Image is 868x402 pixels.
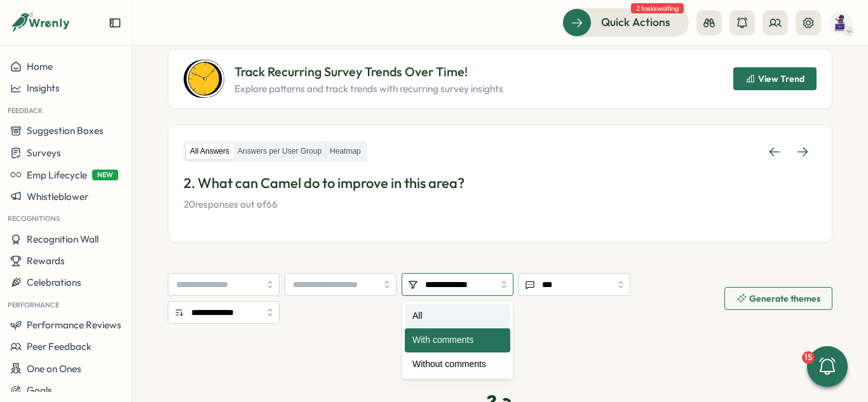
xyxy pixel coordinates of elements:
span: Quick Actions [601,14,670,30]
span: Goals [27,384,52,396]
p: 2. What can Camel do to improve in this area? [184,173,817,193]
span: 2 tasks waiting [631,3,684,13]
button: View Trend [733,67,817,90]
label: Heatmap [326,144,365,159]
span: One on Ones [27,363,81,375]
span: Home [27,60,53,72]
span: Emp Lifecycle [27,169,87,181]
span: Recognition Wall [27,233,98,245]
span: NEW [92,170,118,180]
p: Track Recurring Survey Trends Over Time! [234,62,503,82]
label: Answers per User Group [234,144,325,159]
span: Surveys [27,147,61,159]
button: 15 [807,346,848,387]
div: Without comments [405,352,510,377]
label: All Answers [186,144,233,159]
div: All [405,304,510,328]
img: John Sproul [829,11,853,35]
span: Peer Feedback [27,340,92,352]
div: 15 [802,351,815,364]
button: Expand sidebar [109,17,121,29]
span: Insights [27,82,60,94]
span: Celebrations [27,276,81,288]
button: Generate themes [724,287,832,310]
span: Performance Reviews [27,319,121,331]
span: Suggestion Boxes [27,124,104,137]
span: Generate themes [749,294,820,303]
div: With comments [405,328,510,352]
span: Whistleblower [27,191,88,203]
span: Rewards [27,255,65,267]
button: Quick Actions [562,8,689,36]
span: View Trend [758,74,804,83]
p: Explore patterns and track trends with recurring survey insights [234,82,503,96]
p: 20 responses out of 66 [184,198,817,211]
